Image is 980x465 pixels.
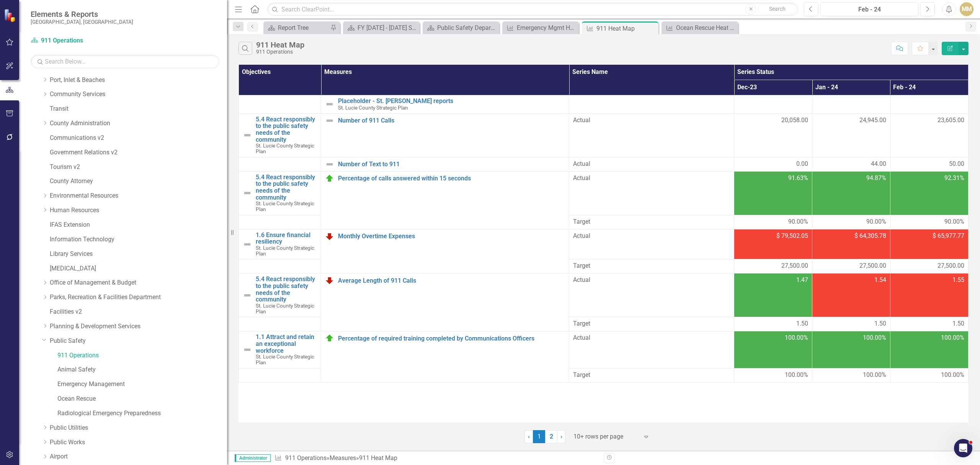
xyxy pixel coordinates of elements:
[960,2,973,16] div: MM
[325,334,334,343] img: On Target
[941,334,964,342] span: 100.00%
[338,175,565,182] a: Percentage of calls answered within 15 seconds
[859,262,886,270] span: 27,500.00
[243,131,252,140] img: Not Defined
[274,454,598,463] div: » »
[890,259,968,273] td: Double-Click to Edit
[50,438,227,447] a: Public Works
[890,113,968,157] td: Double-Click to Edit
[954,439,972,457] iframe: Intercom live chat
[325,276,334,285] img: Below Plan
[57,380,227,389] a: Emergency Management
[863,371,886,380] span: 100.00%
[57,409,227,418] a: Radiological Emergency Preparedness
[325,174,334,183] img: On Target
[569,157,734,171] td: Double-Click to Edit
[256,41,304,49] div: 911 Heat Map
[243,291,252,300] img: Not Defined
[50,206,227,215] a: Human Resources
[890,229,968,259] td: Double-Click to Edit
[256,245,314,257] span: St. Lucie County Strategic Plan
[734,259,812,273] td: Double-Click to Edit
[933,232,964,241] span: $ 65,977.77
[874,319,886,328] span: 1.50
[256,303,314,314] span: St. Lucie County Strategic Plan
[243,345,252,354] img: Not Defined
[256,142,314,154] span: St. Lucie County Strategic Plan
[50,250,227,259] a: Library Services
[949,160,964,169] span: 50.00
[437,23,497,33] div: Public Safety Department Summary
[785,371,808,380] span: 100.00%
[663,23,736,33] a: Ocean Rescue Heat Map
[573,160,730,169] span: Actual
[31,10,133,19] span: Elements & Reports
[890,157,968,171] td: Double-Click to Edit
[321,273,569,331] td: Double-Click to Edit Right Click for Context Menu
[796,160,808,169] span: 0.00
[573,371,730,380] span: Target
[812,171,890,215] td: Double-Click to Edit
[4,9,17,22] img: ClearPoint Strategy
[256,49,304,55] div: 911 Operations
[573,319,730,328] span: Target
[31,36,126,45] a: 911 Operations
[50,293,227,302] a: Parks, Recreation & Facilities Department
[569,113,734,157] td: Double-Click to Edit
[734,229,812,259] td: Double-Click to Edit
[338,105,408,111] span: St. Lucie County Strategic Plan
[820,2,918,16] button: Feb - 24
[256,334,317,354] a: 1.1 Attract and retain an exceptional workforce
[50,163,227,172] a: Tourism v2
[50,452,227,461] a: Airport
[50,322,227,331] a: Planning & Development Services
[812,215,890,229] td: Double-Click to Edit
[517,23,577,33] div: Emergency Mgmt Heat Map
[781,262,808,270] span: 27,500.00
[50,264,227,273] a: [MEDICAL_DATA]
[734,317,812,331] td: Double-Click to Edit
[256,232,317,245] a: 1.6 Ensure financial resiliency
[734,331,812,368] td: Double-Click to Edit
[776,232,808,241] span: $ 79,502.05
[569,368,734,382] td: Double-Click to Edit
[812,113,890,157] td: Double-Click to Edit
[338,233,565,240] a: Monthly Overtime Expenses
[890,317,968,331] td: Double-Click to Edit
[239,113,321,157] td: Double-Click to Edit Right Click for Context Menu
[734,215,812,229] td: Double-Click to Edit
[50,221,227,229] a: IFAS Extension
[57,351,227,360] a: 911 Operations
[769,6,786,12] span: Search
[31,55,219,68] input: Search Below...
[50,134,227,142] a: Communications v2
[812,157,890,171] td: Double-Click to Edit
[256,174,317,201] a: 5.4 React responsibly to the public safety needs of the community
[734,368,812,382] td: Double-Click to Edit
[50,308,227,316] a: Facilities v2
[785,334,808,342] span: 100.00%
[325,116,334,125] img: Not Defined
[504,23,577,33] a: Emergency Mgmt Heat Map
[57,365,227,374] a: Animal Safety
[256,200,314,212] span: St. Lucie County Strategic Plan
[265,23,328,33] a: Report Tree
[50,105,227,113] a: Transit
[50,278,227,287] a: Office of Management & Budget
[338,277,565,284] a: Average Length of 911 Calls
[239,229,321,259] td: Double-Click to Edit Right Click for Context Menu
[285,454,327,462] a: 911 Operations
[941,371,964,380] span: 100.00%
[321,157,569,171] td: Double-Click to Edit Right Click for Context Menu
[573,262,730,270] span: Target
[278,23,328,33] div: Report Tree
[239,171,321,215] td: Double-Click to Edit Right Click for Context Menu
[325,232,334,241] img: Below Plan
[874,276,886,285] span: 1.54
[863,334,886,342] span: 100.00%
[425,23,497,33] a: Public Safety Department Summary
[573,116,730,125] span: Actual
[528,433,530,440] span: ‹
[569,259,734,273] td: Double-Click to Edit
[239,331,321,368] td: Double-Click to Edit Right Click for Context Menu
